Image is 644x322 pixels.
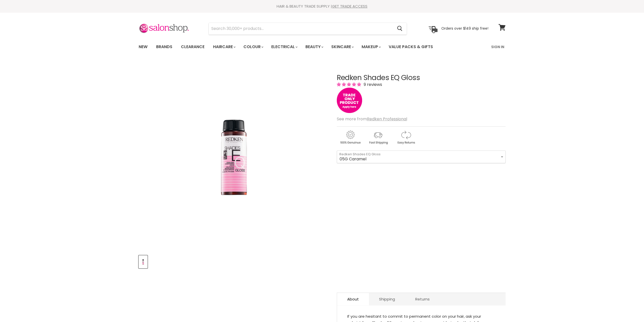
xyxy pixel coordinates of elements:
h1: Redken Shades EQ Gloss [337,74,506,82]
input: Search [209,23,393,34]
a: Electrical [267,42,301,52]
form: Product [209,23,407,35]
a: Makeup [358,42,384,52]
a: Returns [405,293,440,305]
img: returns.gif [392,130,419,145]
a: Haircare [209,42,239,52]
a: Clearance [177,42,208,52]
img: shipping.gif [365,130,391,145]
p: Orders over $149 ship free! [441,26,488,31]
a: Brands [152,42,176,52]
ul: Main menu [135,40,463,54]
a: Redken Professional [367,116,407,122]
nav: Main [132,40,512,54]
a: Value Packs & Gifts [385,42,437,52]
a: Sign In [488,42,507,52]
img: genuine.gif [337,130,364,145]
a: Beauty [302,42,326,52]
a: Colour [240,42,266,52]
img: Redken Shades EQ Gloss [139,256,147,268]
span: 9 reviews [362,82,382,87]
div: Product thumbnails [138,254,328,268]
button: Redken Shades EQ Gloss [139,255,148,268]
a: Shipping [369,293,405,305]
a: About [337,293,369,305]
a: GET TRADE ACCESS [332,4,367,9]
div: HAIR & BEAUTY TRADE SUPPLY | [132,4,512,9]
div: Redken Shades EQ Gloss image. Click or Scroll to Zoom. [139,61,328,251]
button: Search [393,23,407,34]
span: See more from [337,116,407,122]
span: 5.00 stars [337,82,362,87]
img: tradeonly_small.jpg [337,88,362,113]
a: Skincare [327,42,357,52]
a: New [135,42,151,52]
